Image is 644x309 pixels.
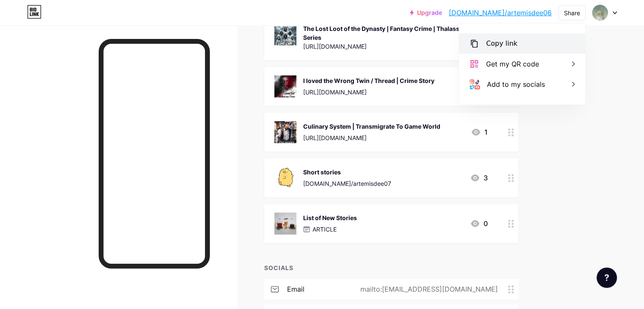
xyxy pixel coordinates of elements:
a: [DOMAIN_NAME]/artemisdee06 [449,8,552,18]
div: email [287,284,304,294]
img: Culinary System | Transmigrate To Game World [274,121,296,143]
div: [URL][DOMAIN_NAME] [303,88,434,97]
div: The Lost Loot of the Dynasty | Fantasy Crime | Thalassa Series [303,24,463,42]
div: Short stories [303,168,391,177]
img: List of New Stories [274,212,296,235]
img: The Lost Loot of the Dynasty | Fantasy Crime | Thalassa Series [274,23,296,45]
div: Culinary System | Transmigrate To Game World [303,122,440,131]
div: [URL][DOMAIN_NAME] [303,42,463,51]
div: Get my QR code [486,59,539,69]
div: SOCIALS [264,263,518,272]
div: mailto:[EMAIL_ADDRESS][DOMAIN_NAME] [347,284,508,294]
div: 1 [471,127,488,137]
div: I loved the Wrong Twin / Thread | Crime Story [303,76,434,85]
div: Copy link [486,39,517,49]
div: Add to my socials [487,79,545,89]
div: [DOMAIN_NAME]/artemisdee07 [303,179,391,188]
div: [URL][DOMAIN_NAME] [303,133,440,142]
div: 3 [470,173,488,183]
p: ARTICLE [312,225,337,234]
div: Share [564,8,580,17]
a: Upgrade [410,9,442,16]
img: I loved the Wrong Twin / Thread | Crime Story [274,75,296,97]
img: Short stories [274,167,296,189]
div: 0 [470,218,488,229]
div: List of New Stories [303,213,357,222]
img: Dr.Ayesha kalsoom [592,5,608,21]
